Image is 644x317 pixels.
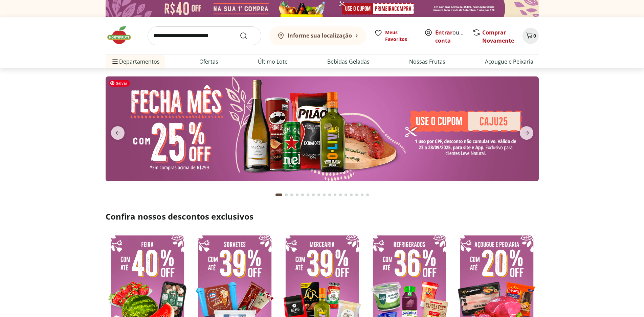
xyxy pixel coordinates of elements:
[482,29,514,44] a: Comprar Novamente
[199,58,218,66] a: Ofertas
[240,32,256,40] button: Submit Search
[106,76,539,181] img: banana
[385,29,416,43] span: Meus Favoritos
[106,211,539,222] h2: Confira nossos descontos exclusivos
[305,187,311,203] button: Go to page 6 from fs-carousel
[294,187,300,203] button: Go to page 4 from fs-carousel
[435,28,465,45] span: ou
[284,187,289,203] button: Go to page 2 from fs-carousel
[523,28,539,44] button: Carrinho
[269,26,366,45] button: Informe sua localização
[300,187,305,203] button: Go to page 5 from fs-carousel
[485,58,533,66] a: Açougue e Peixaria
[327,187,332,203] button: Go to page 10 from fs-carousel
[288,32,352,39] b: Informe sua localização
[106,126,130,140] button: previous
[111,53,160,70] span: Departamentos
[409,58,445,66] a: Nossas Frutas
[311,187,316,203] button: Go to page 7 from fs-carousel
[435,29,452,36] a: Entrar
[359,187,365,203] button: Go to page 16 from fs-carousel
[321,187,327,203] button: Go to page 9 from fs-carousel
[106,25,139,45] img: Hortifruti
[111,53,119,70] button: Menu
[514,126,539,140] button: next
[349,187,354,203] button: Go to page 14 from fs-carousel
[354,187,359,203] button: Go to page 15 from fs-carousel
[343,187,349,203] button: Go to page 13 from fs-carousel
[148,26,261,45] input: search
[338,187,343,203] button: Go to page 12 from fs-carousel
[374,29,416,43] a: Meus Favoritos
[327,58,370,66] a: Bebidas Geladas
[533,32,536,39] span: 0
[289,187,294,203] button: Go to page 3 from fs-carousel
[332,187,338,203] button: Go to page 11 from fs-carousel
[316,187,321,203] button: Go to page 8 from fs-carousel
[435,29,472,44] a: Criar conta
[274,187,284,203] button: Current page from fs-carousel
[109,80,130,87] span: Salvar
[365,187,370,203] button: Go to page 17 from fs-carousel
[258,58,288,66] a: Último Lote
